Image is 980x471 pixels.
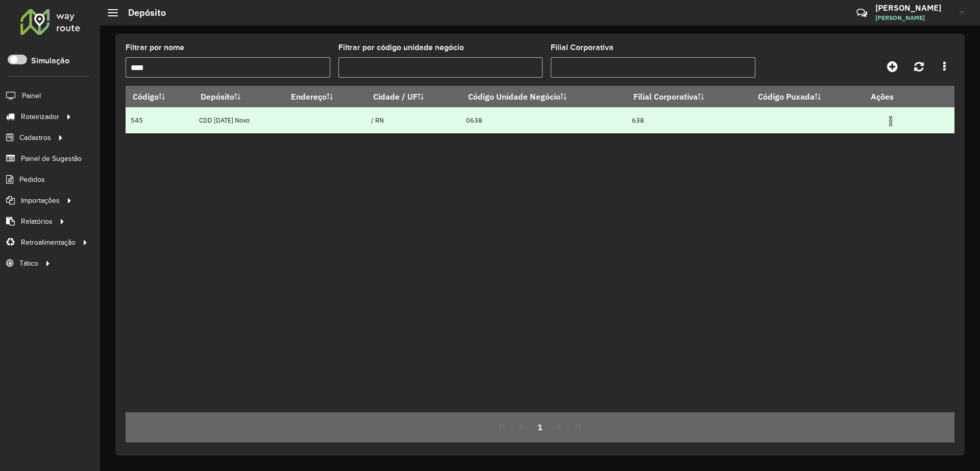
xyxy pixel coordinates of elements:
[627,107,751,133] td: 638
[193,107,284,133] td: CDD [DATE] Novo
[284,86,366,107] th: Endereço
[21,195,60,206] span: Importações
[118,7,166,18] h2: Depósito
[19,174,45,185] span: Pedidos
[366,107,461,133] td: / RN
[627,86,751,107] th: Filial Corporativa
[21,216,53,227] span: Relatórios
[461,86,627,107] th: Código Unidade Negócio
[530,417,550,437] button: 1
[21,111,59,122] span: Roteirizador
[21,153,82,164] span: Painel de Sugestão
[21,237,76,248] span: Retroalimentação
[366,86,461,107] th: Cidade / UF
[875,13,952,22] span: [PERSON_NAME]
[875,3,952,13] h3: [PERSON_NAME]
[551,41,614,54] label: Filial Corporativa
[126,41,184,54] label: Filtrar por nome
[461,107,627,133] td: 0638
[19,132,51,143] span: Cadastros
[751,86,864,107] th: Código Puxada
[22,90,41,101] span: Painel
[338,41,464,54] label: Filtrar por código unidade negócio
[193,86,284,107] th: Depósito
[851,2,873,24] a: Contato Rápido
[864,86,925,107] th: Ações
[19,258,38,269] span: Tático
[31,55,69,67] label: Simulação
[126,107,193,133] td: 545
[126,86,193,107] th: Código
